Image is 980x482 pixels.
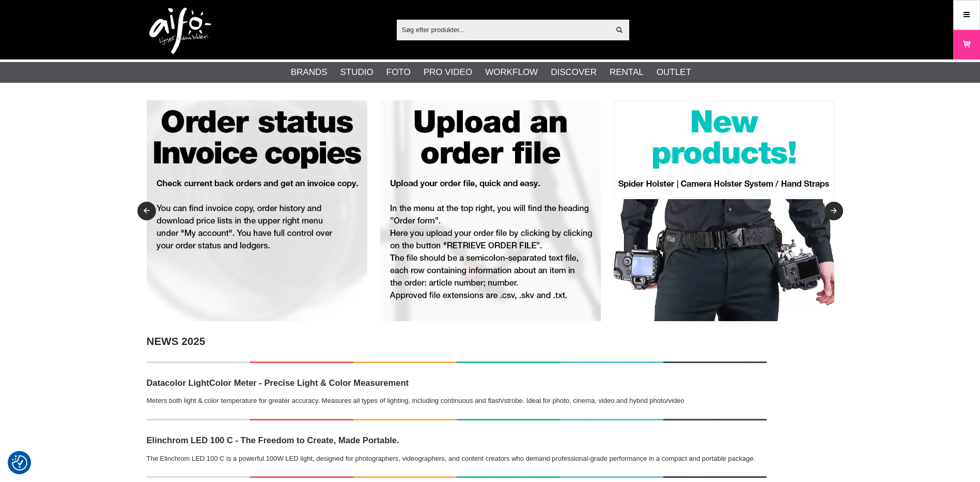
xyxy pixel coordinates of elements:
img: logo.png [149,8,211,54]
a: Rental [610,66,644,79]
a: Studio [340,66,374,79]
a: Brands [291,66,328,79]
input: Søg efter produkter... [397,22,610,37]
a: Foto [386,66,411,79]
img: NEWS! [147,476,767,478]
img: Revisit consent button [12,455,27,471]
a: Outlet [657,66,691,79]
button: Next [825,202,843,220]
button: Previous [137,202,156,220]
p: The Elinchrom LED 100 C is a powerful 100W LED light, designed for photographers, videographers, ... [147,454,767,464]
img: Annonce:RET003 banner-resel-account-bgr.jpg [147,100,367,321]
a: Discover [551,66,597,79]
strong: Datacolor LightColor Meter - Precise Light & Color Measurement [147,378,409,388]
button: Samtykkepræferencer [12,454,27,472]
a: Workflow [485,66,538,79]
strong: Elinchrom LED 100 C - The Freedom to Create, Made Portable. [147,435,399,445]
p: Meters both light & color temperature for greater accuracy. Measures all types of lighting, inclu... [147,396,767,406]
h2: NEWS 2025 [147,334,767,349]
img: NEWS! [147,361,767,363]
a: Pro Video [424,66,472,79]
img: Annonce:RET009 banner-resel-new-spihol.jpg [614,100,834,321]
img: NEWS! [147,419,767,420]
img: Annonce:RET002 banner-resel-upload-bgr.jpg [380,100,601,321]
